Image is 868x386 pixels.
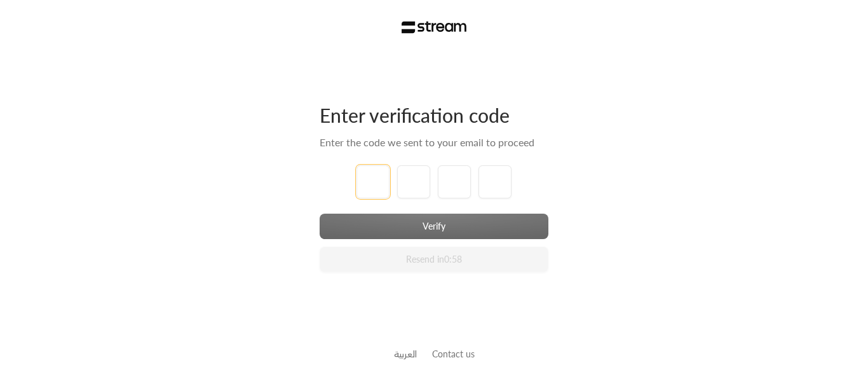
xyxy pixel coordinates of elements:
button: Contact us [432,347,475,361]
div: Enter verification code [320,103,548,127]
a: Contact us [432,348,475,359]
a: العربية [394,342,417,366]
img: Stream Logo [402,21,467,34]
div: Enter the code we sent to your email to proceed [320,135,548,150]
